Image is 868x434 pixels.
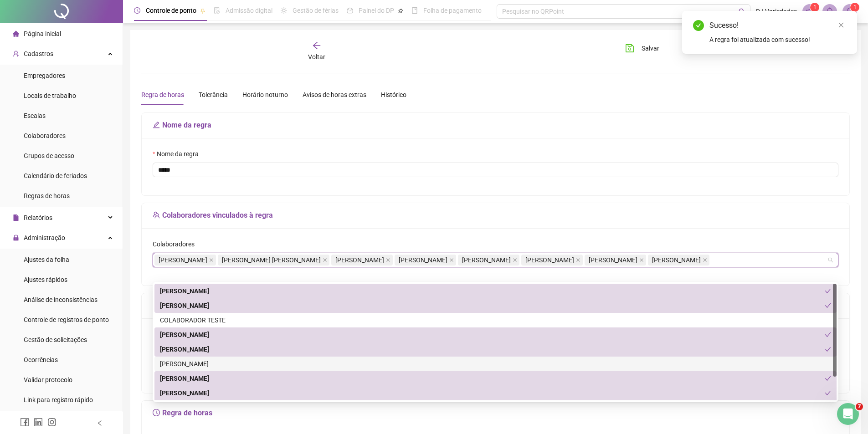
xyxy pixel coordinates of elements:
span: DENISE WERLICH [585,255,646,266]
span: Escalas [24,112,46,119]
span: Relatórios [24,214,52,221]
span: Administração [24,234,65,241]
div: FERNANDA CYPRIANO AMORIM [154,357,837,371]
span: 7 [856,403,863,410]
div: Avisos de horas extras [303,90,366,100]
span: Painel do DP [359,7,394,14]
span: close [639,258,644,262]
span: close [209,258,214,262]
span: file [13,214,19,221]
div: [PERSON_NAME] [160,373,825,383]
span: linkedin [34,418,43,427]
span: Controle de ponto [146,7,196,14]
div: [PERSON_NAME] [160,359,831,369]
div: Histórico [381,90,406,100]
span: user-add [13,51,19,57]
span: sun [281,7,287,14]
span: [PERSON_NAME] [335,255,384,265]
span: edit [153,121,160,128]
span: [PERSON_NAME] [589,255,637,265]
span: Ajustes rápidos [24,276,67,283]
div: Tolerância [199,90,228,100]
div: COLABORADOR TESTE [160,315,831,325]
span: Salvar [642,43,659,53]
span: close [838,22,844,28]
span: pushpin [200,8,205,14]
span: close [386,258,390,262]
span: [PERSON_NAME] [525,255,574,265]
span: EVA KAROLINA DE OLIVEIRA KOENIG [648,255,709,266]
span: instagram [47,418,56,427]
span: lock [13,235,19,241]
img: 88163 [843,5,857,18]
span: Link para registro rápido [24,396,93,403]
span: save [625,44,634,53]
span: Locais de trabalho [24,92,76,99]
span: close [323,258,327,262]
span: left [97,420,103,426]
span: Controle de registros de ponto [24,316,109,323]
span: Calendário de feriados [24,172,87,179]
span: close [576,258,580,262]
div: A regra foi atualizada com sucesso! [709,35,846,45]
span: home [13,31,19,37]
div: GEOVANA DUTRA [154,371,837,386]
span: TAMIRYS BECKER ROSA ALVES [218,255,329,266]
div: GILMARA FERREIRA [154,386,837,400]
span: check [825,332,831,338]
span: bell [826,7,834,15]
div: [PERSON_NAME] [160,344,825,354]
span: Grupos de acesso [24,152,74,159]
button: Salvar [618,41,666,56]
span: 1 [813,4,817,10]
span: clock-circle [153,409,160,416]
span: search [739,8,745,15]
div: DENISE WERLICH [154,327,837,342]
span: GEOVANA DUTRA [154,255,216,266]
a: Close [836,20,846,30]
div: Sucesso! [709,20,846,31]
span: check [825,390,831,396]
span: book [411,7,418,14]
span: Cadastros [24,50,53,57]
h5: Colaboradores vinculados à regra [153,210,838,221]
span: [PERSON_NAME] [652,255,701,265]
span: [PERSON_NAME] [399,255,447,265]
iframe: Intercom live chat [837,403,859,425]
div: Horário noturno [242,90,288,100]
span: Ocorrências [24,356,58,363]
span: Gestão de solicitações [24,336,87,343]
span: Voltar [308,53,325,61]
span: AMANDA DUARTE MORAIS MATIAS [331,255,393,266]
span: Empregadores [24,72,65,79]
span: Validar protocolo [24,376,72,383]
span: close [513,258,517,262]
span: [PERSON_NAME] [PERSON_NAME] [222,255,321,265]
div: COLABORADOR TESTE [154,313,837,327]
span: Folha de pagamento [423,7,482,14]
span: LUANA ROHLING [521,255,583,266]
div: [PERSON_NAME] [160,286,825,296]
span: Regras de horas [24,192,70,199]
div: [PERSON_NAME] [160,330,825,340]
span: facebook [20,418,29,427]
div: [PERSON_NAME] [160,301,825,311]
span: close [703,258,707,262]
span: check-circle [693,20,704,31]
div: EVA KAROLINA DE OLIVEIRA KOENIG [154,342,837,357]
span: Colaboradores [24,132,66,139]
span: [PERSON_NAME] [159,255,207,265]
span: check [825,346,831,352]
h5: Regra de horas [153,408,838,419]
label: Colaboradores [153,239,200,249]
span: dashboard [347,7,353,14]
span: check [825,302,831,309]
span: clock-circle [134,7,140,14]
span: check [825,288,831,294]
sup: 1 [810,3,819,12]
span: 1 [853,4,857,10]
sup: Atualize o seu contato no menu Meus Dados [850,3,859,12]
span: AQUILINA RODRIGUES DA SILVA [395,255,456,266]
span: arrow-left [312,41,321,50]
span: Ajustes da folha [24,256,69,263]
